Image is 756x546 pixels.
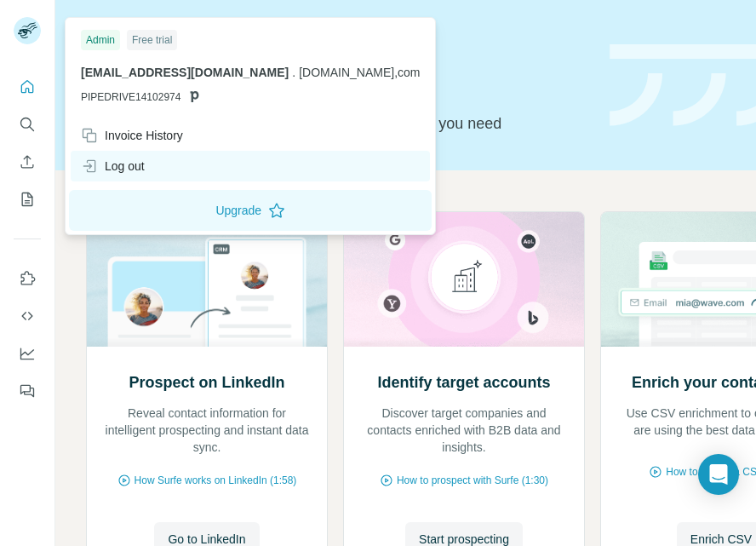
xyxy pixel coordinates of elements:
[299,66,420,79] span: [DOMAIN_NAME],com
[377,371,550,394] h2: Identify target accounts
[14,184,41,215] button: My lists
[14,147,41,177] button: Enrich CSV
[81,89,180,105] span: PIPEDRIVE14102974
[14,301,41,331] button: Use Surfe API
[14,263,41,294] button: Use Surfe on LinkedIn
[81,66,289,79] span: [EMAIL_ADDRESS][DOMAIN_NAME]
[81,30,120,50] div: Admin
[397,473,548,488] span: How to prospect with Surfe (1:30)
[14,376,41,406] button: Feedback
[361,405,567,456] p: Discover target companies and contacts enriched with B2B data and insights.
[86,212,328,347] img: Prospect on LinkedIn
[127,30,177,50] div: Free trial
[129,371,284,394] h2: Prospect on LinkedIn
[14,109,41,140] button: Search
[81,127,183,144] div: Invoice History
[292,66,295,79] span: .
[104,405,310,456] p: Reveal contact information for intelligent prospecting and instant data sync.
[343,212,585,347] img: Identify target accounts
[135,473,297,488] span: How Surfe works on LinkedIn (1:58)
[69,190,432,231] button: Upgrade
[698,454,739,495] div: Open Intercom Messenger
[14,338,41,369] button: Dashboard
[81,158,145,175] div: Log out
[14,72,41,102] button: Quick start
